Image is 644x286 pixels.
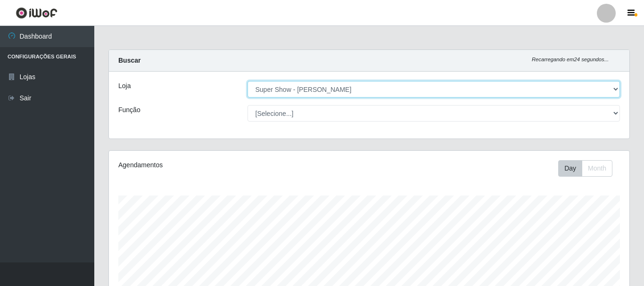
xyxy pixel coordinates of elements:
[118,105,140,115] label: Função
[118,57,140,64] strong: Buscar
[582,160,612,177] button: Month
[16,7,58,19] img: CoreUI Logo
[558,160,582,177] button: Day
[558,160,612,177] div: First group
[532,57,609,62] i: Recarregando em 24 segundos...
[558,160,620,177] div: Toolbar with button groups
[118,81,131,91] label: Loja
[118,160,319,170] div: Agendamentos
